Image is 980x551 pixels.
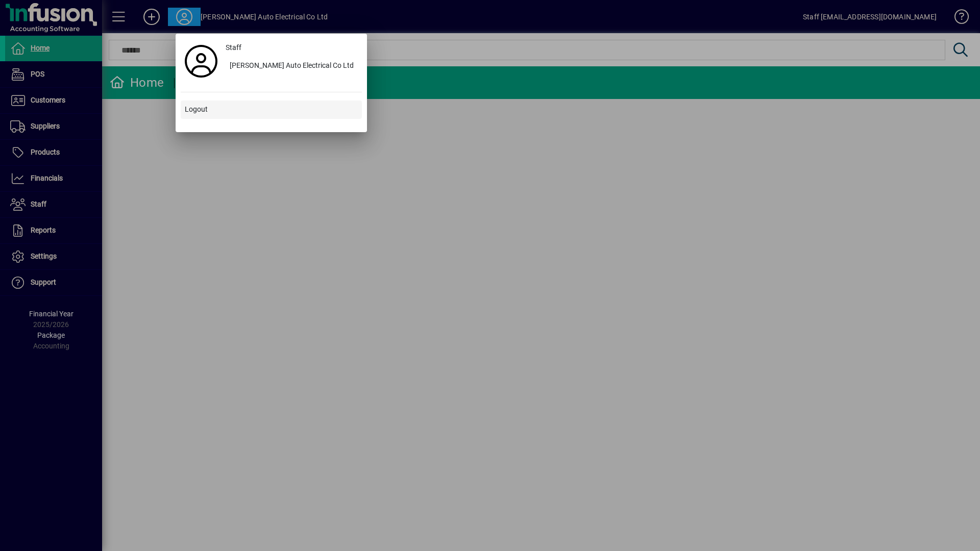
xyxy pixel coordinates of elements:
a: Profile [181,52,222,70]
button: Logout [181,101,362,119]
span: Logout [185,104,208,115]
button: [PERSON_NAME] Auto Electrical Co Ltd [222,57,362,76]
a: Staff [222,39,362,57]
span: Staff [226,42,241,53]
